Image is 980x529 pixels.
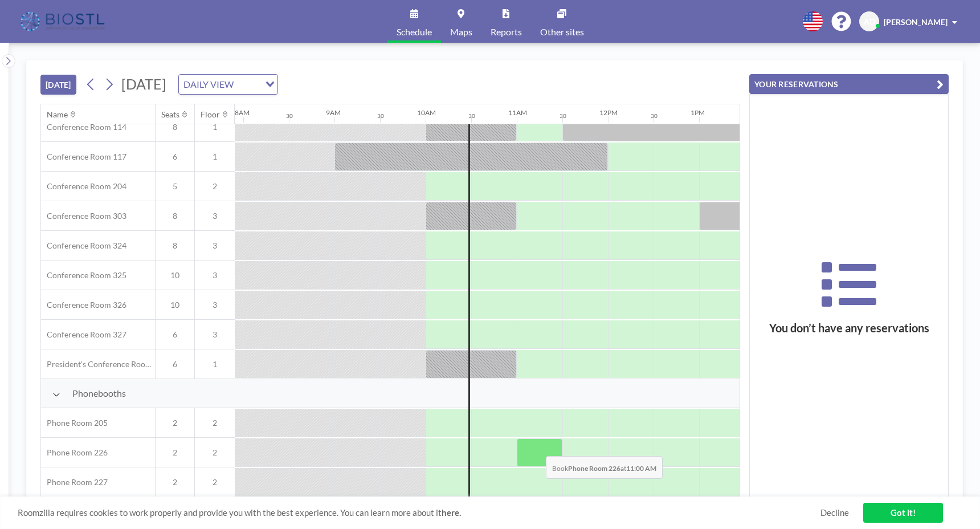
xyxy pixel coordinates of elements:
[195,329,235,340] span: 3
[540,27,584,36] span: Other sites
[41,359,155,369] span: President's Conference Room - 109
[195,447,235,458] span: 2
[156,270,194,280] span: 10
[626,464,656,473] b: 11:00 AM
[195,270,235,280] span: 3
[468,112,475,120] div: 30
[201,109,220,120] div: Floor
[156,211,194,221] span: 8
[450,27,472,36] span: Maps
[179,75,277,94] div: Search for option
[41,241,126,251] span: Conference Room 324
[884,17,948,27] span: [PERSON_NAME]
[235,108,250,117] div: 8AM
[41,211,126,221] span: Conference Room 303
[18,507,820,518] span: Roomzilla requires cookies to work properly and provide you with the best experience. You can lea...
[161,109,179,120] div: Seats
[41,300,126,310] span: Conference Room 326
[72,388,126,399] span: Phonebooths
[156,122,194,132] span: 8
[181,77,236,92] span: DAILY VIEW
[326,108,341,117] div: 9AM
[18,10,109,33] img: organization-logo
[41,418,108,428] span: Phone Room 205
[41,152,126,162] span: Conference Room 117
[750,321,948,335] h3: You don’t have any reservations
[749,74,949,94] button: YOUR RESERVATIONS
[156,181,194,192] span: 5
[156,447,194,458] span: 2
[156,359,194,369] span: 6
[195,241,235,251] span: 3
[195,477,235,487] span: 2
[546,456,663,479] span: Book at
[442,507,461,518] a: here.
[121,75,166,92] span: [DATE]
[156,300,194,310] span: 10
[195,122,235,132] span: 1
[41,329,126,340] span: Conference Room 327
[491,27,522,36] span: Reports
[195,300,235,310] span: 3
[560,112,566,120] div: 30
[156,241,194,251] span: 8
[47,109,68,120] div: Name
[599,108,618,117] div: 12PM
[237,77,259,92] input: Search for option
[156,329,194,340] span: 6
[40,75,76,95] button: [DATE]
[41,122,126,132] span: Conference Room 114
[195,152,235,162] span: 1
[41,477,108,487] span: Phone Room 227
[863,503,943,523] a: Got it!
[377,112,384,120] div: 30
[195,359,235,369] span: 1
[417,108,436,117] div: 10AM
[864,17,875,27] span: AD
[195,418,235,428] span: 2
[41,447,108,458] span: Phone Room 226
[156,152,194,162] span: 6
[195,181,235,192] span: 2
[156,418,194,428] span: 2
[41,270,126,280] span: Conference Room 325
[691,108,705,117] div: 1PM
[820,507,849,518] a: Decline
[397,27,432,36] span: Schedule
[195,211,235,221] span: 3
[156,477,194,487] span: 2
[508,108,527,117] div: 11AM
[568,464,620,473] b: Phone Room 226
[41,181,126,192] span: Conference Room 204
[286,112,293,120] div: 30
[651,112,658,120] div: 30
